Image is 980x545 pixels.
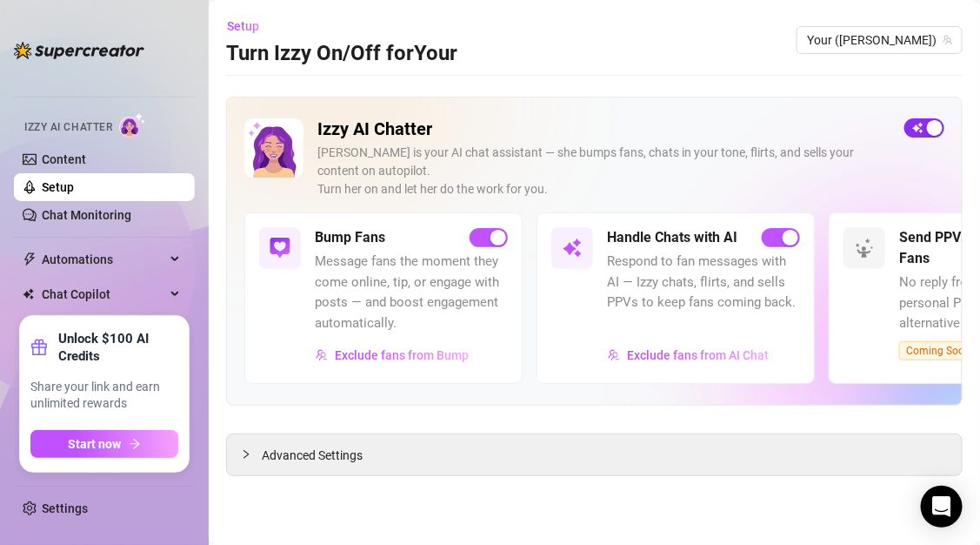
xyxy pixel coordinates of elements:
[607,341,770,369] button: Exclude fans from AI Chat
[226,40,457,68] h3: Turn Izzy On/Off for Your
[23,288,34,300] img: Chat Copilot
[129,438,141,450] span: arrow-right
[899,341,977,360] span: Coming Soon
[42,180,74,194] a: Setup
[30,339,48,356] span: gift
[30,379,178,413] span: Share your link and earn unlimited rewards
[226,12,273,40] button: Setup
[316,349,328,361] img: svg%3e
[607,252,800,313] span: Respond to fan messages with AI — Izzy chats, flirts, and sells PPVs to keep fans coming back.
[627,348,769,362] span: Exclude fans from AI Chat
[943,35,953,45] span: team
[42,246,165,273] span: Automations
[921,486,963,528] div: Open Intercom Messenger
[42,208,131,222] a: Chat Monitoring
[42,280,165,308] span: Chat Copilot
[58,330,178,365] strong: Unlock $100 AI Credits
[241,445,262,464] div: collapsed
[14,42,144,59] img: logo-BBDzfeDw.svg
[315,341,470,369] button: Exclude fans from Bump
[315,227,385,248] h5: Bump Fans
[317,118,890,140] h2: Izzy AI Chatter
[317,144,890,198] div: [PERSON_NAME] is your AI chat assistant — she bumps fans, chats in your tone, flirts, and sells y...
[607,227,737,248] h5: Handle Chats with AI
[335,348,469,362] span: Exclude fans from Bump
[244,118,303,178] img: Izzy AI Chatter
[807,27,952,53] span: Your (aubreyxx)
[270,238,290,259] img: svg%3e
[562,238,583,259] img: svg%3e
[608,349,620,361] img: svg%3e
[69,437,122,451] span: Start now
[854,238,875,259] img: svg%3e
[42,501,88,515] a: Settings
[30,430,178,458] button: Start nowarrow-right
[23,252,37,266] span: thunderbolt
[315,252,508,333] span: Message fans the moment they come online, tip, or engage with posts — and boost engagement automa...
[24,119,112,136] span: Izzy AI Chatter
[42,152,86,166] a: Content
[119,112,146,138] img: AI Chatter
[262,446,363,465] span: Advanced Settings
[227,19,259,33] span: Setup
[241,449,251,460] span: collapsed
